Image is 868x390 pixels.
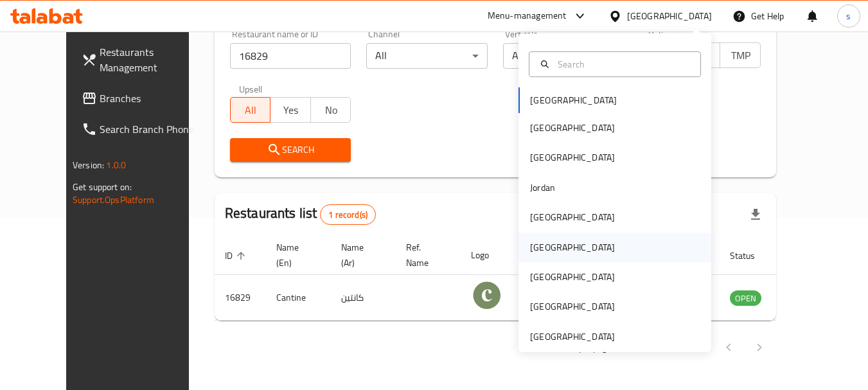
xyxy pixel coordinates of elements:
[406,240,445,270] span: Ref. Name
[341,240,380,270] span: Name (Ar)
[530,121,615,135] div: [GEOGRAPHIC_DATA]
[106,157,126,173] span: 1.0.0
[553,57,693,71] input: Search
[71,83,211,114] a: Branches
[730,290,761,306] div: OPEN
[461,236,518,275] th: Logo
[669,340,700,356] p: 1-1 of 1
[230,43,351,69] input: Search for restaurant name or ID..
[503,43,624,69] div: All
[100,44,201,75] span: Restaurants Management
[725,46,756,65] span: TMP
[215,275,266,321] td: 16829
[720,42,761,68] button: TMP
[230,138,351,162] button: Search
[740,199,771,230] div: Export file
[276,240,315,270] span: Name (En)
[321,209,375,221] span: 1 record(s)
[236,101,266,120] span: All
[846,9,851,23] span: s
[270,97,311,123] button: Yes
[331,275,396,321] td: كانتين
[530,181,555,195] div: Jordan
[225,248,249,263] span: ID
[730,291,761,306] span: OPEN
[276,101,306,120] span: Yes
[73,157,104,173] span: Version:
[530,150,615,164] div: [GEOGRAPHIC_DATA]
[530,240,615,254] div: [GEOGRAPHIC_DATA]
[73,191,154,208] a: Support.OpsPlatform
[215,236,831,321] table: enhanced table
[530,299,615,314] div: [GEOGRAPHIC_DATA]
[225,204,376,225] h2: Restaurants list
[316,101,346,120] span: No
[730,248,772,263] span: Status
[240,142,341,158] span: Search
[266,275,331,321] td: Cantine
[366,43,488,69] div: All
[627,9,712,23] div: [GEOGRAPHIC_DATA]
[530,210,615,224] div: [GEOGRAPHIC_DATA]
[100,121,201,137] span: Search Branch Phone
[230,97,271,123] button: All
[71,37,211,83] a: Restaurants Management
[320,204,376,225] div: Total records count
[239,84,263,93] label: Upsell
[100,91,201,106] span: Branches
[488,8,567,24] div: Menu-management
[471,279,503,311] img: Cantine
[530,270,615,284] div: [GEOGRAPHIC_DATA]
[71,114,211,145] a: Search Branch Phone
[530,330,615,344] div: [GEOGRAPHIC_DATA]
[73,179,132,195] span: Get support on:
[555,340,613,356] p: Rows per page:
[310,97,351,123] button: No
